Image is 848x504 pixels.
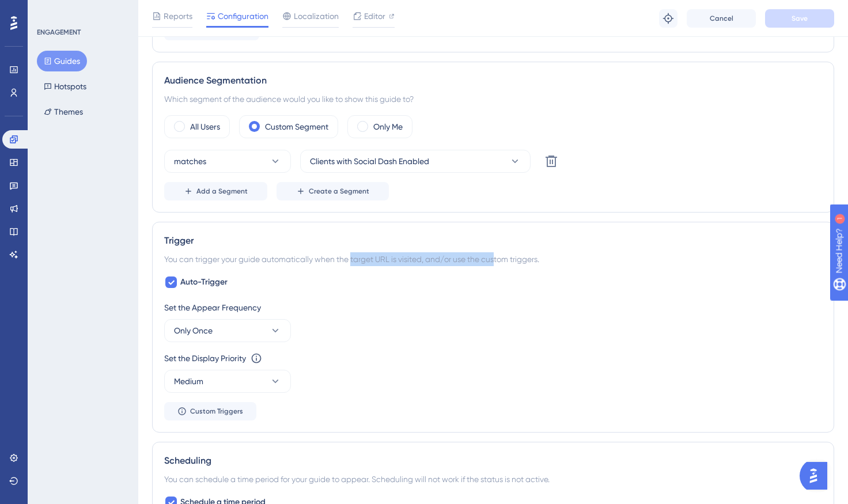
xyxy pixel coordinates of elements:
button: Cancel [687,9,756,28]
div: 1 [80,6,84,15]
div: You can schedule a time period for your guide to appear. Scheduling will not work if the status i... [164,472,822,486]
div: You can trigger your guide automatically when the target URL is visited, and/or use the custom tr... [164,252,822,266]
span: Auto-Trigger [180,275,228,289]
div: Set the Appear Frequency [164,301,822,314]
div: ENGAGEMENT [37,28,81,37]
button: Create a Segment [277,182,389,200]
button: Save [765,9,834,28]
span: Cancel [710,14,733,23]
button: Themes [37,101,90,122]
span: Custom Triggers [190,407,243,416]
span: Clients with Social Dash Enabled [310,154,429,168]
button: Only Once [164,319,291,342]
button: Guides [37,51,87,71]
span: Only Once [174,324,213,338]
div: Audience Segmentation [164,74,822,88]
span: matches [174,154,206,168]
button: Add a Segment [164,182,267,200]
span: Create a Segment [309,187,369,196]
div: Which segment of the audience would you like to show this guide to? [164,92,822,106]
button: matches [164,150,291,173]
button: Hotspots [37,76,93,97]
span: Reports [164,9,192,23]
iframe: UserGuiding AI Assistant Launcher [800,458,834,493]
button: Clients with Social Dash Enabled [300,150,531,173]
span: Localization [294,9,339,23]
span: Save [792,14,808,23]
label: All Users [190,120,220,134]
span: Add a Segment [196,187,248,196]
label: Custom Segment [265,120,328,134]
button: Custom Triggers [164,402,256,420]
span: Editor [364,9,385,23]
span: Configuration [218,9,268,23]
span: Need Help? [27,3,72,17]
button: Medium [164,370,291,393]
label: Only Me [373,120,403,134]
div: Set the Display Priority [164,351,246,365]
div: Trigger [164,234,822,248]
span: Medium [174,374,203,388]
div: Scheduling [164,454,822,468]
